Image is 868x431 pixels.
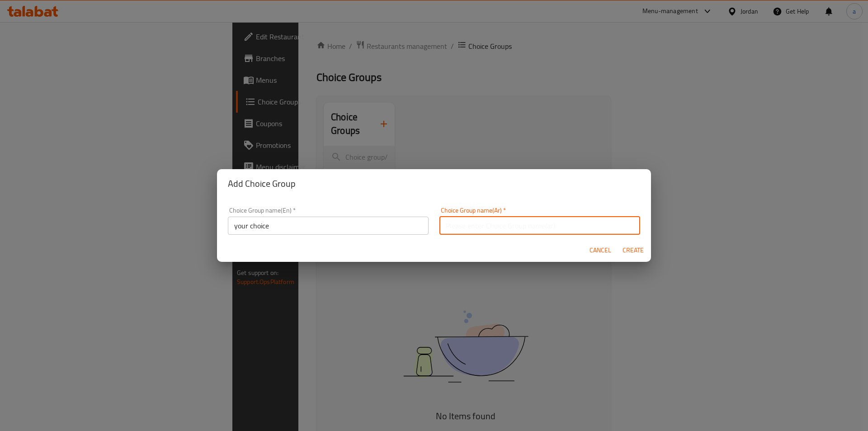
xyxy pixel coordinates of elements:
button: Create [618,242,647,259]
input: Please enter Choice Group name(en) [228,217,429,235]
span: Create [622,245,644,256]
span: Cancel [590,245,611,256]
input: Please enter Choice Group name(ar) [439,217,640,235]
h2: Add Choice Group [228,176,640,191]
button: Cancel [586,242,615,259]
